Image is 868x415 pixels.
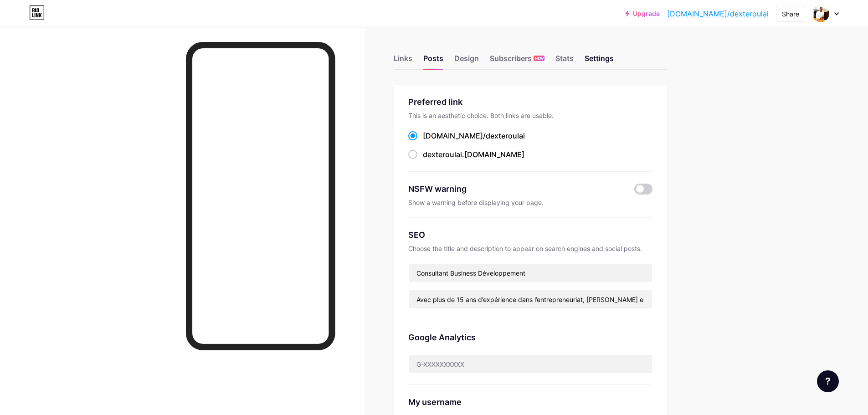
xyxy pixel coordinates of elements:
[585,53,614,69] div: Settings
[454,53,479,69] div: Design
[408,112,652,119] div: This is an aesthetic choice. Both links are usable.
[423,53,443,69] div: Posts
[423,149,524,160] div: .[DOMAIN_NAME]
[423,150,462,159] span: dexteroulai
[408,199,652,206] div: Show a warning before displaying your page.
[409,264,652,282] input: Title
[409,290,652,308] input: Description (max 160 chars)
[486,131,525,140] span: dexteroulai
[782,9,799,19] div: Share
[408,229,652,241] div: SEO
[535,56,544,61] span: NEW
[490,53,544,69] div: Subscribers
[667,8,769,19] a: [DOMAIN_NAME]/dexteroulai
[394,53,412,69] div: Links
[409,355,652,373] input: G-XXXXXXXXXX
[555,53,574,69] div: Stats
[408,183,621,195] div: NSFW warning
[408,331,652,343] div: Google Analytics
[408,396,652,408] div: My username
[423,130,525,141] div: [DOMAIN_NAME]/
[408,245,652,252] div: Choose the title and description to appear on search engines and social posts.
[408,96,652,108] div: Preferred link
[812,5,829,22] img: dexteroulai
[625,10,660,17] a: Upgrade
